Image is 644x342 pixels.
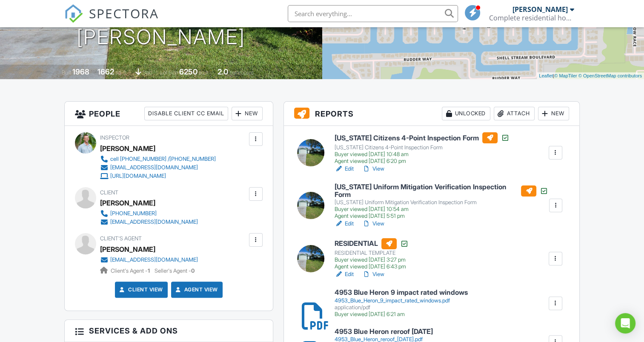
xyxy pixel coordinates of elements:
div: RESIDENTIAL TEMPLATE [335,250,409,256]
div: Buyer viewed [DATE] 6:21 am [335,311,468,318]
a: Client View [118,285,163,294]
input: Search everything... [288,5,458,22]
div: Attach [494,107,535,120]
strong: 1 [148,268,150,274]
span: slab [143,69,152,76]
h6: [US_STATE] Uniform Mitigation Verification Inspection Form [335,183,548,198]
a: [EMAIL_ADDRESS][DOMAIN_NAME] [100,256,198,264]
a: [EMAIL_ADDRESS][DOMAIN_NAME] [100,163,216,172]
a: cell [PHONE_NUMBER] /[PHONE_NUMBER] [100,155,216,163]
div: Buyer viewed [DATE] 10:54 am [335,206,548,213]
div: Agent viewed [DATE] 5:51 pm [335,213,548,219]
a: Agent View [174,285,218,294]
div: Unlocked [442,107,490,120]
div: Agent viewed [DATE] 6:43 pm [335,263,409,270]
h6: [US_STATE] Citizens 4-Point Inspection Form [335,132,509,143]
a: 4953 Blue Heron 9 impact rated windows 4953_Blue_Heron_9_impact_rated_windows.pdf application/pdf... [335,289,468,317]
span: sq.ft. [199,69,209,76]
div: [PERSON_NAME] [100,142,155,155]
div: 6250 [179,67,197,76]
a: Leaflet [539,73,553,78]
a: Edit [335,270,354,279]
div: Open Intercom Messenger [615,313,635,333]
div: [EMAIL_ADDRESS][DOMAIN_NAME] [110,256,198,263]
div: application/pdf [335,304,468,311]
a: [URL][DOMAIN_NAME] [100,172,216,180]
strong: 0 [191,268,195,274]
a: Edit [335,165,354,173]
div: Complete residential home inspections LLC [489,14,574,22]
a: [EMAIL_ADDRESS][DOMAIN_NAME] [100,218,198,226]
span: Inspector [100,134,129,141]
a: [US_STATE] Uniform Mitigation Verification Inspection Form [US_STATE] Uniform Mitigation Verifica... [335,183,548,219]
a: © MapTiler [554,73,577,78]
a: View [362,165,384,173]
a: © OpenStreetMap contributors [578,73,642,78]
div: [EMAIL_ADDRESS][DOMAIN_NAME] [110,164,198,171]
a: [PHONE_NUMBER] [100,209,198,218]
span: SPECTORA [89,4,159,22]
h6: 4953 Blue Heron reroof [DATE] [335,328,433,336]
a: SPECTORA [64,11,159,29]
a: View [362,219,384,228]
span: Lot Size [160,69,178,76]
a: RESIDENTIAL RESIDENTIAL TEMPLATE Buyer viewed [DATE] 3:27 pm Agent viewed [DATE] 6:43 pm [335,238,409,271]
div: 1662 [97,67,114,76]
h3: People [65,102,272,126]
div: Buyer viewed [DATE] 3:27 pm [335,256,409,263]
div: New [232,107,263,120]
a: [PERSON_NAME] [100,243,155,256]
div: [PERSON_NAME] [100,197,155,209]
h6: RESIDENTIAL [335,238,409,249]
div: [US_STATE] Citizens 4-Point Inspection Form [335,144,509,151]
div: [URL][DOMAIN_NAME] [110,173,166,180]
div: [PHONE_NUMBER] [110,210,157,217]
div: [US_STATE] Uniform Mitigation Verification Inspection Form [335,199,548,206]
a: [US_STATE] Citizens 4-Point Inspection Form [US_STATE] Citizens 4-Point Inspection Form Buyer vie... [335,132,509,165]
img: The Best Home Inspection Software - Spectora [64,4,83,23]
span: Client's Agent [100,235,142,242]
a: Edit [335,219,354,228]
div: 4953_Blue_Heron_9_impact_rated_windows.pdf [335,297,468,304]
div: Disable Client CC Email [144,107,228,120]
a: View [362,270,384,279]
h3: Services & Add ons [65,320,272,342]
h6: 4953 Blue Heron 9 impact rated windows [335,289,468,296]
span: bathrooms [229,69,254,76]
span: Seller's Agent - [155,268,195,274]
div: New [538,107,569,120]
span: Client [100,189,118,196]
div: | [537,72,644,80]
span: sq. ft. [115,69,127,76]
span: Built [62,69,71,76]
div: [EMAIL_ADDRESS][DOMAIN_NAME] [110,219,198,225]
h3: Reports [284,102,579,126]
div: cell [PHONE_NUMBER] /[PHONE_NUMBER] [110,156,216,162]
div: [PERSON_NAME] [512,5,568,14]
span: Client's Agent - [111,268,151,274]
div: 2.0 [218,67,228,76]
div: 1968 [72,67,89,76]
div: Agent viewed [DATE] 6:20 pm [335,158,509,165]
div: Buyer viewed [DATE] 10:48 am [335,151,509,158]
